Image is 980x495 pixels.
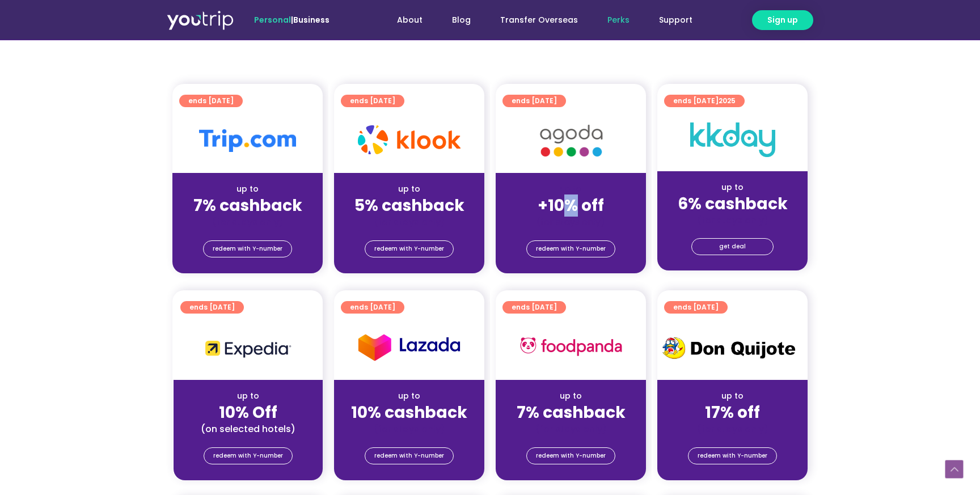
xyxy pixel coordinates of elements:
a: Transfer Overseas [485,10,593,31]
span: 2025 [719,96,736,105]
a: ends [DATE]2025 [664,95,745,107]
a: redeem with Y-number [526,447,615,464]
strong: 7% cashback [517,401,626,424]
span: | [254,14,330,26]
div: (for stays only) [505,216,637,228]
strong: 6% cashback [678,193,788,215]
div: up to [666,181,799,193]
nav: Menu [360,10,707,31]
strong: 17% off [705,401,760,424]
span: up to [560,183,581,194]
span: redeem with Y-number [698,448,767,464]
span: redeem with Y-number [213,241,282,257]
div: (for stays only) [666,423,799,435]
span: ends [DATE] [189,301,235,314]
div: up to [505,390,637,402]
div: (for stays only) [181,216,314,228]
span: redeem with Y-number [213,448,283,464]
div: up to [343,390,475,402]
a: redeem with Y-number [203,240,292,257]
span: Sign up [767,14,798,26]
a: redeem with Y-number [365,447,454,464]
span: ends [DATE] [673,95,736,107]
span: redeem with Y-number [536,241,606,257]
span: Personal [254,14,291,26]
a: get deal [691,238,774,255]
div: (for stays only) [505,423,637,435]
span: ends [DATE] [673,301,719,314]
strong: 10% cashback [351,401,467,424]
strong: 5% cashback [354,194,464,217]
span: ends [DATE] [188,95,234,107]
a: Business [293,14,330,26]
div: up to [343,183,475,195]
span: ends [DATE] [350,95,395,107]
a: About [382,10,437,31]
div: (for stays only) [343,423,475,435]
div: (for stays only) [343,216,475,228]
span: ends [DATE] [512,301,557,314]
a: Perks [593,10,644,31]
div: up to [181,183,314,195]
a: ends [DATE] [341,95,404,107]
a: redeem with Y-number [526,240,615,257]
a: redeem with Y-number [365,240,454,257]
a: ends [DATE] [180,301,244,314]
div: (on selected hotels) [183,423,314,435]
a: redeem with Y-number [688,447,777,464]
a: ends [DATE] [502,301,566,314]
a: ends [DATE] [664,301,728,314]
a: Sign up [752,10,813,30]
div: up to [183,390,314,402]
a: ends [DATE] [341,301,404,314]
div: (for stays only) [666,214,799,226]
span: redeem with Y-number [536,448,606,464]
a: ends [DATE] [179,95,243,107]
a: Blog [437,10,485,31]
a: redeem with Y-number [204,447,293,464]
span: redeem with Y-number [374,241,444,257]
span: get deal [719,239,746,255]
span: redeem with Y-number [374,448,444,464]
a: ends [DATE] [502,95,566,107]
strong: +10% off [538,194,604,217]
strong: 7% cashback [193,194,302,217]
span: ends [DATE] [512,95,557,107]
strong: 10% Off [219,401,277,424]
div: up to [666,390,799,402]
span: ends [DATE] [350,301,395,314]
a: Support [644,10,707,31]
